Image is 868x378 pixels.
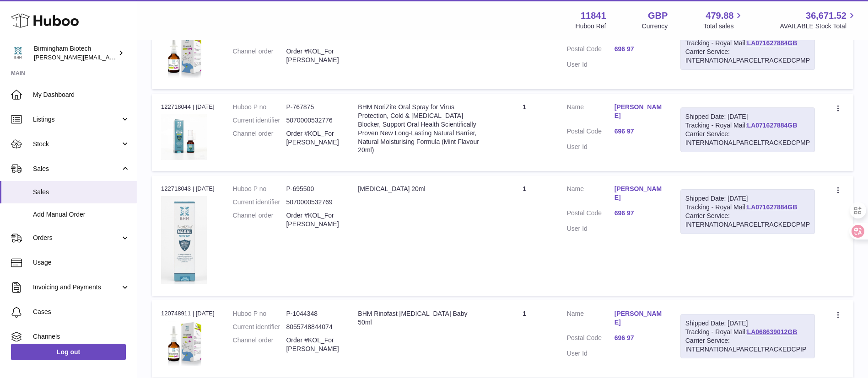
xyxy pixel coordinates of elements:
img: 118411747033268.jpg [161,32,207,78]
dd: Order #KOL_For [PERSON_NAME] [286,211,340,229]
img: m.hsu@birminghambiotech.co.uk [11,46,25,60]
div: BHM Rinofast [MEDICAL_DATA] Baby 50ml [358,309,482,327]
dt: Name [567,309,615,329]
dd: 5070000532769 [286,198,340,207]
span: Channels [33,332,130,341]
div: Birmingham Biotech [34,44,116,62]
dd: 5070000532776 [286,116,340,125]
td: 1 [491,300,557,378]
div: Shipped Date: [DATE] [685,112,810,121]
dt: Huboo P no [233,309,286,318]
a: 696 97 [615,334,662,342]
a: Log out [11,344,126,360]
dt: Current identifier [233,116,286,125]
span: Cases [33,308,130,316]
dt: Current identifier [233,198,286,207]
a: [PERSON_NAME] [615,103,662,120]
a: 479.88 Total sales [703,10,744,31]
dd: P-695500 [286,185,340,193]
span: Orders [33,234,120,242]
dt: Channel order [233,336,286,353]
dt: Name [567,185,615,204]
div: Carrier Service: INTERNATIONALPARCELTRACKEDCPMP [685,130,810,147]
dt: Postal Code [567,209,615,220]
dt: User Id [567,143,615,151]
a: [PERSON_NAME] [615,185,662,202]
dt: Current identifier [233,323,286,331]
dd: Order #KOL_For [PERSON_NAME] [286,129,340,147]
td: 1 [491,12,557,89]
span: Total sales [703,22,744,31]
a: LA071627884GB [747,122,798,129]
span: Listings [33,115,120,124]
td: 1 [491,94,557,171]
dd: Order #KOL_For [PERSON_NAME] [286,47,340,64]
div: Shipped Date: [DATE] [685,194,810,203]
dt: Channel order [233,129,286,147]
span: My Dashboard [33,91,130,99]
span: [PERSON_NAME][EMAIL_ADDRESS][DOMAIN_NAME] [34,53,183,61]
div: 122718043 | [DATE] [161,185,215,193]
dd: Order #KOL_For [PERSON_NAME] [286,336,340,353]
div: Currency [642,22,668,31]
a: 696 97 [615,127,662,136]
span: 36,671.52 [806,10,846,22]
span: 479.88 [706,10,733,22]
a: [PERSON_NAME] [615,309,662,327]
div: Carrier Service: INTERNATIONALPARCELTRACKEDCPMP [685,212,810,229]
dt: User Id [567,60,615,69]
dt: Name [567,103,615,122]
dt: Huboo P no [233,103,286,112]
div: Carrier Service: INTERNATIONALPARCELTRACKEDCPIP [685,336,810,354]
dt: Huboo P no [233,185,286,193]
dt: User Id [567,349,615,358]
div: Tracking - Royal Mail: [680,189,815,234]
a: LA071627884GB [747,203,798,211]
a: 696 97 [615,209,662,218]
div: Tracking - Royal Mail: [680,107,815,152]
div: Tracking - Royal Mail: [680,26,815,70]
div: 122718044 | [DATE] [161,103,215,111]
img: 118411683318797.jpeg [161,114,207,160]
strong: GBP [648,10,668,22]
div: 120748911 | [DATE] [161,309,215,318]
dt: User Id [567,224,615,233]
div: Carrier Service: INTERNATIONALPARCELTRACKEDCPMP [685,48,810,65]
span: Sales [33,165,120,173]
dd: 8055748844074 [286,323,340,331]
span: Stock [33,140,120,149]
a: LA068639012GB [747,328,798,335]
a: 696 97 [615,45,662,53]
dt: Channel order [233,211,286,229]
dd: P-767875 [286,103,340,112]
strong: 11841 [581,10,606,22]
span: Usage [33,258,130,267]
span: AVAILABLE Stock Total [780,22,857,31]
div: Huboo Ref [576,22,606,31]
a: 36,671.52 AVAILABLE Stock Total [780,10,857,31]
dt: Channel order [233,47,286,64]
dd: P-1044348 [286,309,340,318]
div: Shipped Date: [DATE] [685,319,810,328]
div: BHM NoriZite Oral Spray for Virus Protection, Cold & [MEDICAL_DATA] Blocker, Support Oral Health ... [358,103,482,154]
span: Add Manual Order [33,210,130,219]
td: 1 [491,176,557,295]
span: Invoicing and Payments [33,283,120,292]
a: LA071627884GB [747,39,798,47]
div: Tracking - Royal Mail: [680,314,815,359]
div: [MEDICAL_DATA] 20ml [358,185,482,193]
dt: Postal Code [567,45,615,56]
span: Sales [33,188,130,197]
dt: Postal Code [567,334,615,345]
img: 118411747033268.jpg [161,320,207,366]
img: 118411674289226.jpeg [161,196,207,284]
dt: Postal Code [567,127,615,138]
